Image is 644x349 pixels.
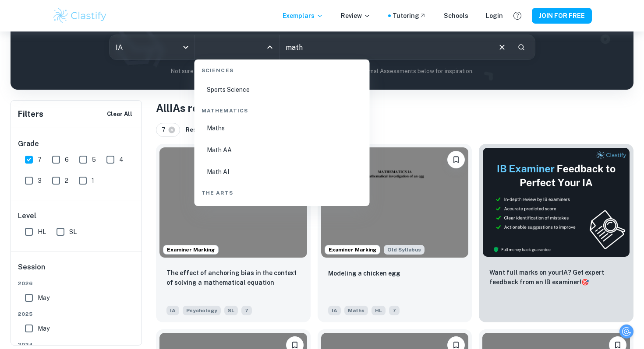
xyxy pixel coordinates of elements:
div: IA [110,35,194,59]
button: Clear [494,39,510,56]
button: JOIN FOR FREE [532,8,592,24]
a: Schools [444,11,468,21]
li: Maths [198,118,366,138]
span: 2024 [18,341,135,349]
span: Examiner Marking [325,246,380,254]
a: Tutoring [393,11,426,21]
h6: Level [18,211,135,221]
button: Reset All [184,123,214,136]
p: Want full marks on your IA ? Get expert feedback from an IB examiner! [489,268,623,287]
span: 7 [38,155,42,164]
li: Sports Science [198,80,366,100]
span: Psychology [183,306,221,315]
span: 🎯 [581,279,589,286]
span: May [38,293,50,303]
span: 3 [38,176,42,185]
div: Mathematics [198,100,366,118]
span: Examiner Marking [163,246,218,254]
span: 1 [92,176,94,185]
li: Math AA [198,140,366,160]
h6: Grade [18,139,135,149]
button: Clear All [105,108,134,121]
img: Psychology IA example thumbnail: The effect of anchoring bias in the cont [159,147,307,258]
p: Review [341,11,371,21]
h1: All IAs related to: [156,100,633,116]
a: Examiner MarkingAlthough this IA is written for the old math syllabus (last exam in November 2020... [318,144,472,322]
a: Examiner MarkingPlease log in to bookmark exemplarsThe effect of anchoring bias in the context of... [156,144,311,322]
p: The effect of anchoring bias in the context of solving a mathematical equation [166,268,300,287]
p: Not sure what to search for? You can always look through our example Internal Assessments below f... [18,67,626,76]
a: Login [486,11,503,21]
span: 6 [65,155,69,164]
li: Math AI [198,162,366,182]
span: IA [328,306,341,315]
img: Maths IA example thumbnail: Modeling a chicken egg [321,147,469,258]
span: Old Syllabus [384,245,425,255]
p: Exemplars [283,11,323,21]
span: 7 [162,125,170,135]
span: May [38,324,50,333]
h6: Filters [18,108,43,120]
img: Clastify logo [52,7,108,24]
span: 2025 [18,310,135,318]
div: The Arts [198,182,366,200]
span: 2026 [18,279,135,287]
h6: Session [18,262,135,279]
span: HL [372,306,386,315]
div: 7 [156,123,180,137]
span: SL [69,227,77,237]
a: ThumbnailWant full marks on yourIA? Get expert feedback from an IB examiner! [479,144,633,322]
button: Search [514,40,529,55]
span: 5 [92,155,96,164]
span: SL [224,306,238,315]
button: Please log in to bookmark exemplars [447,151,465,168]
p: Modeling a chicken egg [328,269,400,278]
span: 4 [119,155,124,164]
img: Thumbnail [482,147,630,257]
div: Sciences [198,59,366,78]
span: HL [38,227,46,237]
span: 7 [241,306,252,315]
span: IA [166,306,179,315]
div: Although this IA is written for the old math syllabus (last exam in November 2020), the current I... [384,245,425,255]
li: Dance [198,200,366,220]
span: 2 [65,176,68,185]
span: Maths [344,306,368,315]
button: Help and Feedback [510,8,525,23]
span: 7 [389,306,400,315]
input: E.g. player arrangements, enthalpy of combustion, analysis of a big city... [280,35,490,59]
button: Close [264,41,276,53]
